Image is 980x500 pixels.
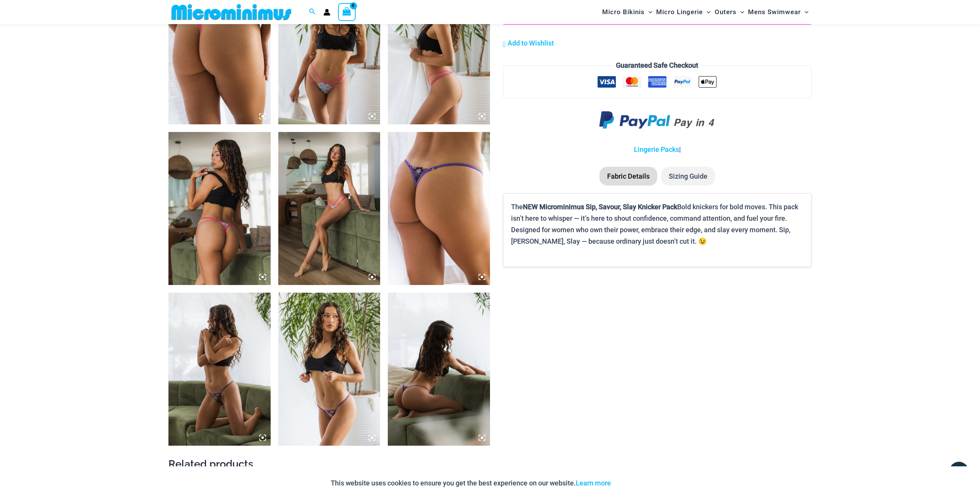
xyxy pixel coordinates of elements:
[599,1,812,23] nav: Site Navigation
[617,474,649,492] button: Accept
[388,293,490,446] img: Slay Lavender Martini 6165 Thong
[599,167,657,186] li: Fabric Details
[511,201,804,247] p: The Bold knickers for bold moves. This pack isn’t here to whisper — it’s here to shout confidence...
[168,457,812,471] h2: Related products
[737,2,744,22] span: Menu Toggle
[746,2,810,22] a: Mens SwimwearMenu ToggleMenu Toggle
[508,39,554,47] span: Add to Wishlist
[713,2,746,22] a: OutersMenu ToggleMenu Toggle
[654,2,712,22] a: Micro LingerieMenu ToggleMenu Toggle
[613,60,701,71] legend: Guaranteed Safe Checkout
[523,203,677,211] b: NEW Microminimus Sip, Savour, Slay Knicker Pack
[168,293,271,446] img: Slay Lavender Martini 6165 Thong
[309,7,316,17] a: Search icon link
[278,293,381,446] img: Slay Lavender Martini 6165 Thong
[278,132,381,285] img: Savour Cotton Candy 6035 Thong
[703,2,710,22] span: Menu Toggle
[801,2,808,22] span: Menu Toggle
[600,2,654,22] a: Micro BikinisMenu ToggleMenu Toggle
[748,2,801,22] span: Mens Swimwear
[503,144,812,155] p: |
[331,477,611,489] p: This website uses cookies to ensure you get the best experience on our website.
[168,3,294,21] img: MM SHOP LOGO FLAT
[503,37,554,49] a: Add to Wishlist
[661,167,715,186] li: Sizing Guide
[388,132,490,285] img: Slay Lavender Martini 6165 Thong
[645,2,652,22] span: Menu Toggle
[323,9,330,16] a: Account icon link
[715,2,737,22] span: Outers
[656,2,703,22] span: Micro Lingerie
[338,3,356,21] a: View Shopping Cart, empty
[634,145,679,153] a: Lingerie Packs
[576,479,611,487] a: Learn more
[602,2,645,22] span: Micro Bikinis
[168,132,271,285] img: Savour Cotton Candy 6035 Thong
